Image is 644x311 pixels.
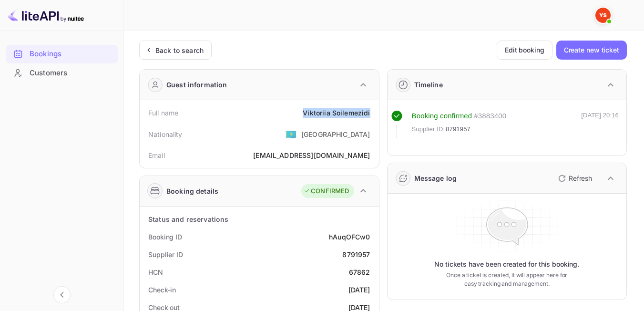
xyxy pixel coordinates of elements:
div: Email [148,150,165,160]
div: Message log [414,173,457,183]
div: Supplier ID [148,249,183,259]
div: Customers [6,64,118,83]
p: Refresh [569,173,592,183]
button: Edit booking [497,41,552,60]
span: Supplier ID: [412,124,445,134]
div: Check-in [148,285,176,295]
div: Guest information [166,80,227,90]
button: Collapse navigation [53,286,71,303]
button: Refresh [552,171,596,186]
button: Create new ticket [556,41,627,60]
div: CONFIRMED [304,187,349,196]
div: Booking confirmed [412,111,472,122]
span: United States [286,125,296,143]
div: [DATE] 20:16 [581,111,619,138]
div: Booking details [166,186,218,196]
div: Bookings [6,45,118,63]
a: Bookings [6,45,118,62]
div: [DATE] [348,285,370,295]
div: HCN [148,267,163,277]
div: [EMAIL_ADDRESS][DOMAIN_NAME] [253,150,370,160]
div: Full name [148,108,178,118]
div: 67862 [349,267,370,277]
div: 8791957 [342,249,370,259]
div: Nationality [148,129,183,139]
p: Once a ticket is created, it will appear here for easy tracking and management. [443,271,571,288]
div: [GEOGRAPHIC_DATA] [301,129,370,139]
div: Status and reservations [148,214,228,224]
span: 8791957 [446,124,470,134]
a: Customers [6,64,118,82]
div: hAuqOFCw0 [329,232,370,242]
div: Bookings [30,49,113,60]
div: Booking ID [148,232,182,242]
p: No tickets have been created for this booking. [434,259,579,269]
div: Viktoriia Soilemezidi [303,108,370,118]
img: LiteAPI logo [8,8,84,23]
div: Timeline [414,80,443,90]
div: Back to search [155,45,204,55]
div: Customers [30,68,113,79]
img: Yandex Support [595,8,611,23]
div: # 3883400 [474,111,506,122]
